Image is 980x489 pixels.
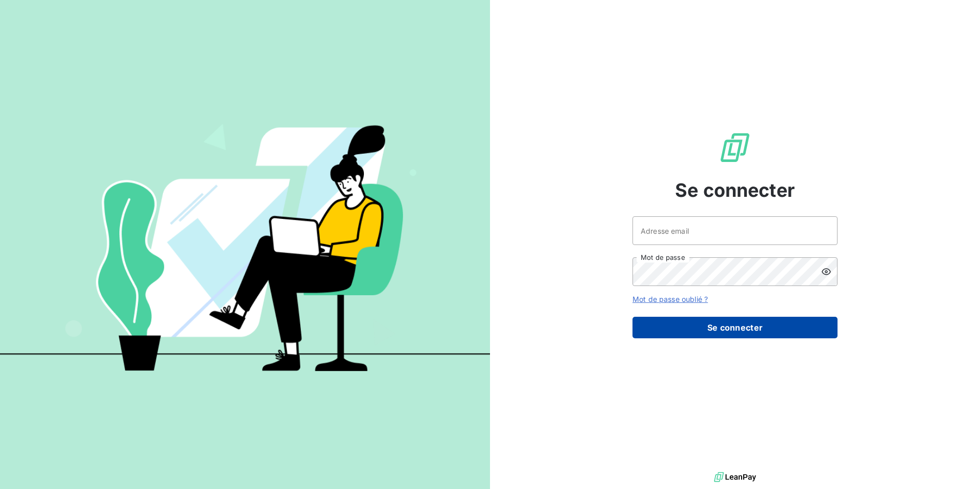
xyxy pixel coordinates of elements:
[675,176,795,204] span: Se connecter
[632,317,838,338] button: Se connecter
[719,131,751,164] img: Logo LeanPay
[714,470,756,485] img: logo
[632,295,708,303] a: Mot de passe oublié ?
[632,216,838,245] input: placeholder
